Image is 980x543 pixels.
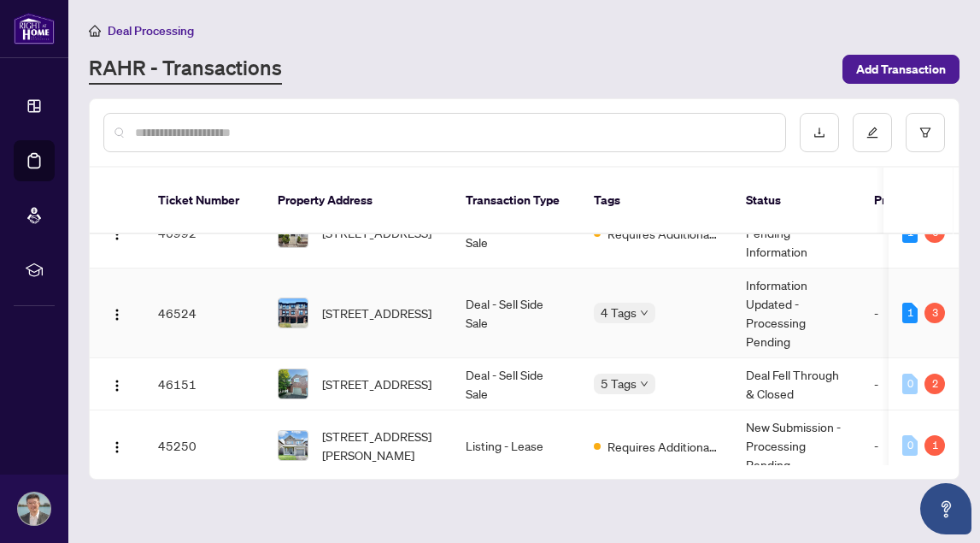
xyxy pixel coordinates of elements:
td: - [860,410,963,481]
button: Logo [103,432,131,459]
td: Deal Fell Through & Closed [732,358,860,410]
td: 46151 [144,358,264,410]
th: Ticket Number [144,168,264,234]
span: Deal Processing [108,23,194,38]
span: [STREET_ADDRESS] [322,375,431,393]
span: download [813,127,825,139]
td: Information Updated - Processing Pending [732,269,860,358]
th: Transaction Type [452,168,580,234]
button: edit [853,113,892,152]
span: home [89,25,101,37]
td: New Submission - Processing Pending [732,410,860,481]
span: filter [919,127,931,139]
img: Profile Icon [18,493,50,525]
th: Project Name [860,168,963,234]
th: Status [732,168,860,234]
img: Logo [110,227,124,241]
button: Open asap [920,483,971,534]
div: 1 [902,303,918,323]
span: down [640,309,648,317]
span: [STREET_ADDRESS] [322,304,431,322]
span: down [640,380,648,388]
img: thumbnail-img [279,431,308,460]
span: Requires Additional Docs [607,224,719,243]
td: Deal - Sell Side Sale [452,269,580,358]
a: RAHR - Transactions [89,54,282,85]
span: [STREET_ADDRESS][PERSON_NAME] [322,427,438,464]
button: Logo [103,299,131,327]
th: Tags [580,168,732,234]
span: 5 Tags [601,374,637,393]
td: - [860,358,963,410]
button: Logo [103,370,131,398]
div: 0 [902,435,918,456]
button: download [800,113,839,152]
img: Logo [110,440,124,454]
span: Add Transaction [856,56,946,83]
span: 4 Tags [601,303,637,322]
img: Logo [110,379,124,392]
button: filter [906,113,945,152]
img: thumbnail-img [279,298,308,328]
span: Requires Additional Docs [607,437,719,456]
img: Logo [110,308,124,322]
td: - [860,269,963,358]
div: 1 [924,435,945,456]
span: edit [866,127,878,139]
td: 45250 [144,410,264,481]
img: thumbnail-img [279,369,308,398]
div: 2 [924,374,945,394]
img: logo [14,13,55,44]
th: Property Address [264,168,452,234]
button: Add Transaction [842,55,959,84]
div: 3 [924,303,945,323]
div: 0 [902,374,918,394]
td: Deal - Sell Side Sale [452,358,580,410]
td: Listing - Lease [452,410,580,481]
td: 46524 [144,269,264,358]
